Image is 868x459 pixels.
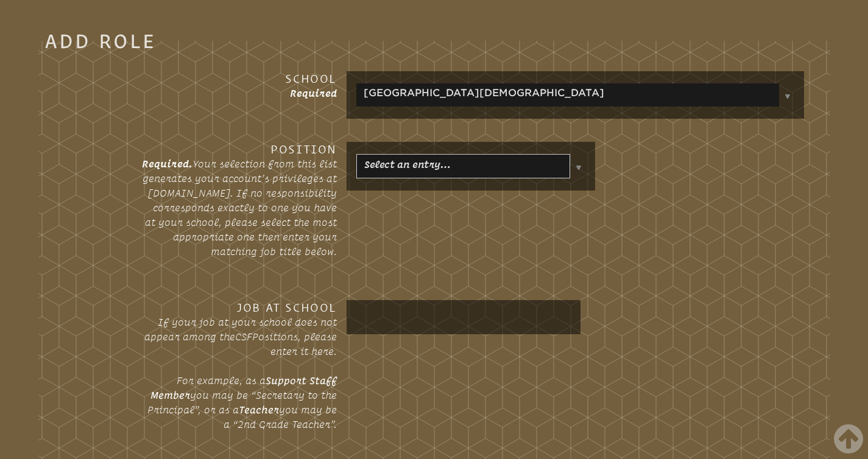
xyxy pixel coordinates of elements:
p: If your job at your school does not appear among the Positions, please enter it here. For example... [142,315,337,432]
h3: Position [142,142,337,156]
h3: Job at School [142,300,337,315]
h3: School [142,71,337,86]
p: Your selection from this list generates your account’s privileges at [DOMAIN_NAME]. If no respons... [142,156,337,259]
a: [GEOGRAPHIC_DATA][DEMOGRAPHIC_DATA] [359,83,604,103]
a: Select an entry… [359,155,451,174]
span: CSF [235,331,252,342]
legend: Add Role [44,33,157,48]
strong: Teacher [239,404,279,415]
span: Required [290,88,337,99]
strong: Support Staff Member [150,375,337,401]
span: Required. [142,158,192,169]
